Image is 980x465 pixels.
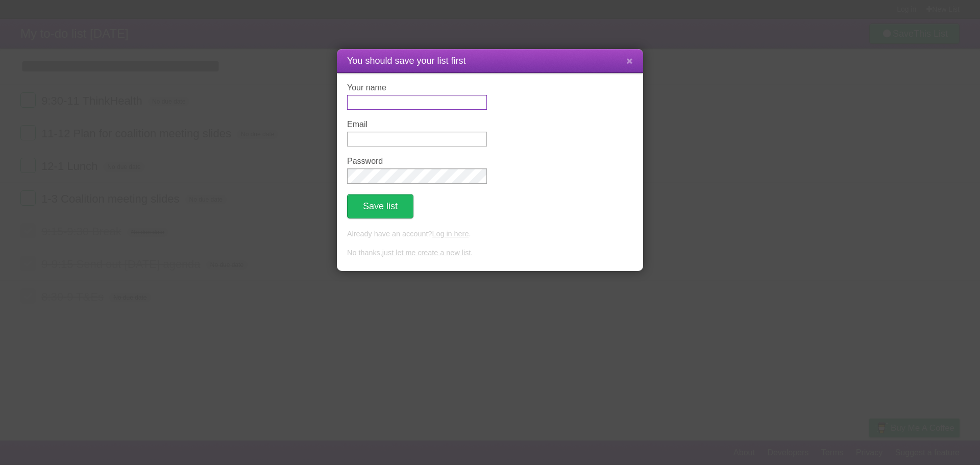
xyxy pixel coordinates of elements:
[347,194,413,218] button: Save list
[347,157,487,166] label: Password
[347,120,487,129] label: Email
[347,248,633,259] p: No thanks, .
[347,229,633,240] p: Already have an account? .
[347,83,487,92] label: Your name
[432,230,469,238] a: Log in here
[347,54,633,68] h1: You should save your list first
[382,249,471,257] a: just let me create a new list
